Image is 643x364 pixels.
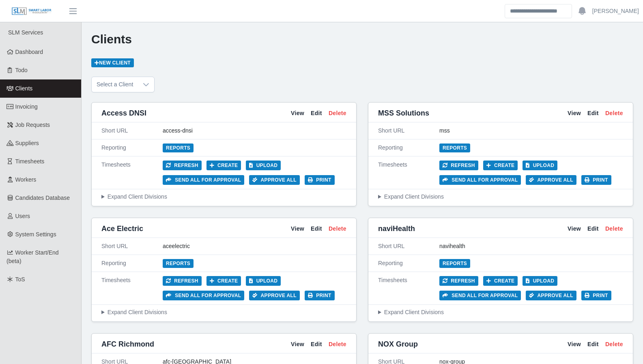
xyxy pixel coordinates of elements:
[311,109,322,118] a: Edit
[101,259,163,268] div: Reporting
[101,308,346,317] summary: Expand Client Divisions
[163,242,346,251] div: aceelectric
[311,225,322,233] a: Edit
[163,161,202,170] button: Refresh
[329,225,346,233] a: Delete
[581,175,611,185] button: Print
[291,225,304,233] a: View
[163,259,194,268] a: Reports
[439,175,521,185] button: Send all for approval
[568,225,581,233] a: View
[587,340,599,349] a: Edit
[581,291,611,300] button: Print
[587,225,599,233] a: Edit
[91,58,134,67] a: New Client
[378,242,439,251] div: Short URL
[378,107,429,119] span: MSS Solutions
[246,161,281,170] button: Upload
[439,291,521,300] button: Send all for approval
[439,242,623,251] div: navihealth
[439,161,478,170] button: Refresh
[378,259,439,268] div: Reporting
[6,249,59,264] span: Worker Start/End (beta)
[101,242,163,251] div: Short URL
[568,109,581,118] a: View
[101,126,163,135] div: Short URL
[249,291,300,300] button: Approve All
[439,143,470,152] a: Reports
[526,291,576,300] button: Approve All
[378,161,439,185] div: Timesheets
[439,126,623,135] div: mss
[163,126,346,135] div: access-dnsi
[305,175,335,185] button: Print
[605,340,623,349] a: Delete
[483,276,518,286] button: Create
[163,276,202,286] button: Refresh
[11,7,52,16] img: SLM Logo
[101,107,146,119] span: Access DNSI
[311,340,322,349] a: Edit
[206,276,241,286] button: Create
[15,195,70,201] span: Candidates Database
[15,122,50,128] span: Job Requests
[15,176,37,183] span: Workers
[15,103,38,110] span: Invoicing
[291,340,304,349] a: View
[378,143,439,152] div: Reporting
[15,49,43,55] span: Dashboard
[291,109,304,118] a: View
[523,276,557,286] button: Upload
[8,29,43,36] span: SLM Services
[378,223,415,234] span: naviHealth
[378,193,623,201] summary: Expand Client Divisions
[101,276,163,300] div: Timesheets
[15,158,45,165] span: Timesheets
[163,175,244,185] button: Send all for approval
[92,77,138,92] span: Select a Client
[15,231,56,238] span: System Settings
[15,140,39,146] span: Suppliers
[378,276,439,300] div: Timesheets
[505,4,572,18] input: Search
[206,161,241,170] button: Create
[305,291,335,300] button: Print
[15,85,33,92] span: Clients
[101,338,154,350] span: AFC Richmond
[101,143,163,152] div: Reporting
[91,32,633,47] h1: Clients
[101,161,163,185] div: Timesheets
[523,161,557,170] button: Upload
[249,175,300,185] button: Approve All
[15,276,25,283] span: ToS
[329,109,346,118] a: Delete
[592,7,639,15] a: [PERSON_NAME]
[378,126,439,135] div: Short URL
[483,161,518,170] button: Create
[439,276,478,286] button: Refresh
[15,213,30,219] span: Users
[439,259,470,268] a: Reports
[526,175,576,185] button: Approve All
[101,193,346,201] summary: Expand Client Divisions
[15,67,28,73] span: Todo
[246,276,281,286] button: Upload
[605,225,623,233] a: Delete
[605,109,623,118] a: Delete
[378,338,418,350] span: NOX Group
[101,223,143,234] span: Ace Electric
[568,340,581,349] a: View
[587,109,599,118] a: Edit
[329,340,346,349] a: Delete
[378,308,623,317] summary: Expand Client Divisions
[163,143,194,152] a: Reports
[163,291,244,300] button: Send all for approval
